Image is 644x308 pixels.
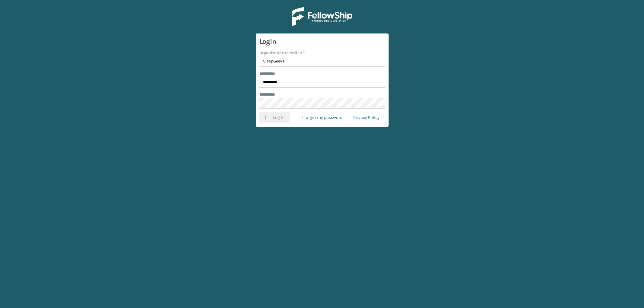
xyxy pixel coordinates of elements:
[292,7,352,26] img: Logo
[348,112,385,123] a: Privacy Policy
[297,112,348,123] a: I forgot my password
[259,50,305,56] label: Organization Identifier
[259,37,385,46] h3: Login
[259,112,290,123] button: Log In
